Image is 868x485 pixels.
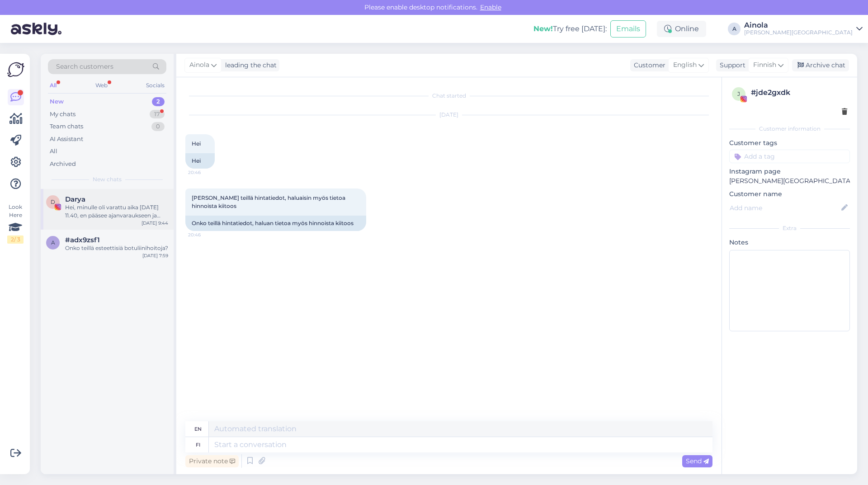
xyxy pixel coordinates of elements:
[477,3,504,11] span: Enable
[194,421,202,437] div: en
[729,138,850,148] p: Customer tags
[7,61,24,78] img: Askly Logo
[185,216,366,231] div: Onko teillä hintatiedot, haluan tietoa myös hinnoista kiitoos
[65,244,168,252] div: Onko teillä esteettisiä botuliinihoitoja?
[673,60,697,70] span: English
[729,167,850,176] p: Instagram page
[716,61,745,70] div: Support
[56,62,113,71] span: Search customers
[142,252,168,259] div: [DATE] 7:59
[753,60,776,70] span: Finnish
[185,153,215,169] div: Hei
[686,457,709,465] span: Send
[185,92,712,100] div: Chat started
[51,198,55,205] span: D
[65,203,168,220] div: Hei, minulle oli varattu aika [DATE] 11.40, en pääsee ajanvaraukseen ja perun sen kiitoos kuitenk...
[7,203,24,244] div: Look Here
[744,29,853,36] div: [PERSON_NAME][GEOGRAPHIC_DATA]
[657,21,706,37] div: Online
[151,122,165,131] div: 0
[610,20,646,38] button: Emails
[533,24,607,34] div: Try free [DATE]:
[50,135,83,144] div: AI Assistant
[192,140,201,147] span: Hei
[142,220,168,226] div: [DATE] 9:44
[94,80,109,91] div: Web
[744,22,863,36] a: Ainola[PERSON_NAME][GEOGRAPHIC_DATA]
[737,90,740,97] span: j
[50,122,83,131] div: Team chats
[744,22,853,29] div: Ainola
[729,238,850,247] p: Notes
[65,236,100,244] span: #adx9zsf1
[185,455,239,467] div: Private note
[50,160,76,169] div: Archived
[729,224,850,232] div: Extra
[728,23,741,35] div: A
[150,110,165,119] div: 17
[152,97,165,106] div: 2
[729,176,850,186] p: [PERSON_NAME][GEOGRAPHIC_DATA]
[189,60,209,70] span: Ainola
[188,169,222,176] span: 20:46
[730,203,840,213] input: Add name
[65,195,85,203] span: Darya
[7,235,24,244] div: 2 / 3
[51,239,55,246] span: a
[93,175,122,184] span: New chats
[729,189,850,199] p: Customer name
[50,110,75,119] div: My chats
[792,59,849,71] div: Archive chat
[729,125,850,133] div: Customer information
[533,24,553,33] b: New!
[48,80,58,91] div: All
[196,437,200,452] div: fi
[729,150,850,163] input: Add a tag
[222,61,277,70] div: leading the chat
[144,80,166,91] div: Socials
[192,194,347,209] span: [PERSON_NAME] teillä hintatiedot, haluaisin myös tietoa hinnoista kiitoos
[50,147,57,156] div: All
[50,97,64,106] div: New
[751,87,847,98] div: # jde2gxdk
[185,111,712,119] div: [DATE]
[630,61,665,70] div: Customer
[188,231,222,238] span: 20:46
